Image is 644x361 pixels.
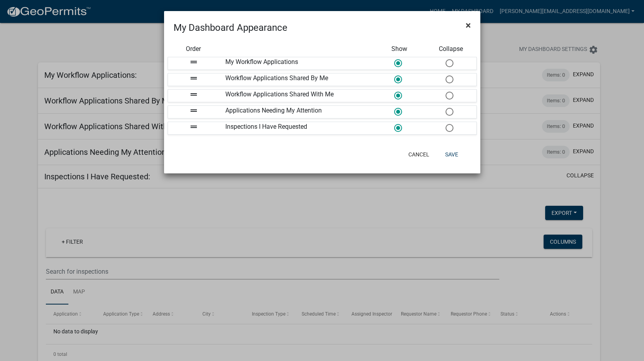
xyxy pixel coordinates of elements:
[439,147,465,162] button: Save
[219,122,374,134] div: Inspections I Have Requested
[402,147,436,162] button: Cancel
[374,44,425,54] div: Show
[219,106,374,118] div: Applications Needing My Attention
[189,90,198,99] i: drag_handle
[174,21,287,35] h4: My Dashboard Appearance
[168,44,219,54] div: Order
[189,57,198,67] i: drag_handle
[425,44,476,54] div: Collapse
[459,14,477,36] button: Close
[466,20,471,31] span: ×
[219,57,374,70] div: My Workflow Applications
[189,73,198,83] i: drag_handle
[189,106,198,115] i: drag_handle
[219,73,374,86] div: Workflow Applications Shared By Me
[189,122,198,132] i: drag_handle
[219,90,374,102] div: Workflow Applications Shared With Me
